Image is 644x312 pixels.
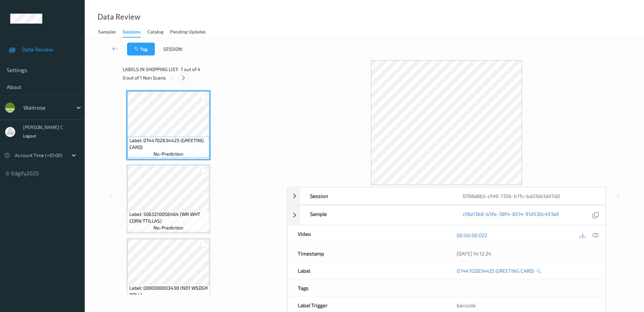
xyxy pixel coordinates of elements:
[288,262,446,279] div: Label
[98,28,116,37] div: Samples
[153,224,183,231] span: no-prediction
[288,280,446,296] div: Tags
[163,46,183,52] span: Session:
[147,27,170,37] a: Catalog
[129,285,208,298] span: Label: 0000000003438 (NO1 WSDGH ROLL)
[123,73,282,82] div: 0 out of 1 Non Scans
[300,187,453,204] div: Session
[153,151,183,157] span: no-prediction
[463,210,559,220] a: cf8a13b8-b5fe-38f4-8514-91d530c493a9
[129,137,208,151] span: Label: 0744702834425 (GREETING CARD)
[288,225,446,245] div: Video
[123,28,141,38] div: Sessions
[147,28,163,37] div: Catalog
[457,267,534,274] a: 0744702834425 (GREETING CARD)
[288,245,446,262] div: Timestamp
[181,66,201,73] span: 1 out of 4
[98,27,123,37] a: Samples
[127,43,155,55] button: Tag
[123,66,179,73] span: Labels in shopping list:
[98,14,140,20] div: Data Review
[453,187,605,204] div: 0198a8b5-cf49-735b-b7fc-ba51bb1dd7d0
[129,211,208,224] span: Label: 5063210058464 (WR WHT CORN TTILLAS)
[287,205,606,225] div: Samplecf8a13b8-b5fe-38f4-8514-91d530c493a9
[170,27,212,37] a: Pending Updates
[300,205,453,225] div: Sample
[457,232,487,239] a: 00:00:00.022
[287,187,606,205] div: Session0198a8b5-cf49-735b-b7fc-ba51bb1dd7d0
[123,27,147,38] a: Sessions
[170,28,206,37] div: Pending Updates
[457,250,595,257] div: [DATE] 14:12:24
